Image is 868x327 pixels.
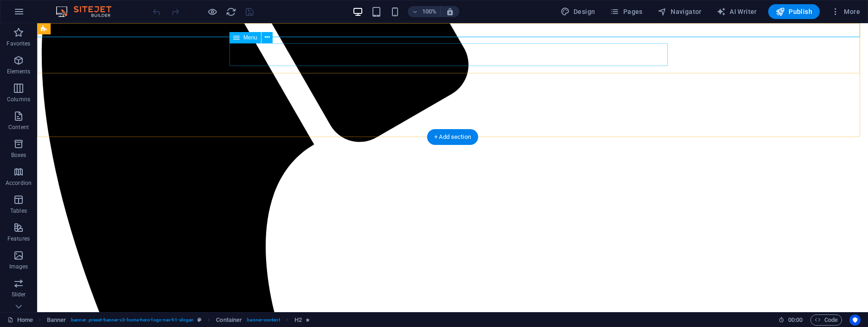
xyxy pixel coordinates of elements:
p: Content [8,124,29,131]
span: Click to select. Double-click to edit [216,314,242,326]
span: . banner-content [246,314,280,326]
span: Design [561,7,595,16]
p: Columns [7,96,30,103]
button: Navigator [654,4,705,19]
button: More [827,4,864,19]
span: Code [815,314,838,326]
span: Pages [610,7,642,16]
i: Element contains an animation [306,317,310,322]
p: Slider [12,291,26,298]
button: 100% [408,6,441,17]
button: Publish [768,4,820,19]
span: Menu [243,35,257,40]
span: 00 00 [788,314,803,326]
a: Click to cancel selection. Double-click to open Pages [7,314,33,326]
span: More [831,7,860,16]
h6: 100% [422,6,437,17]
p: Favorites [7,40,30,47]
p: Features [7,235,30,242]
div: Design (Ctrl+Alt+Y) [557,4,599,19]
nav: breadcrumb [47,314,310,326]
button: Pages [606,4,646,19]
p: Images [9,263,28,270]
img: Editor Logo [53,6,123,17]
span: Click to select. Double-click to edit [294,314,302,326]
button: Click here to leave preview mode and continue editing [207,6,218,17]
button: Design [557,4,599,19]
i: Reload page [226,7,236,17]
span: Navigator [658,7,702,16]
button: reload [225,6,236,17]
p: Accordion [6,179,32,187]
p: Elements [7,68,31,75]
p: Boxes [11,151,26,159]
h6: Session time [778,314,803,326]
span: : [795,316,796,323]
span: . banner .preset-banner-v3-home-hero-logo-nav-h1-slogan [70,314,194,326]
span: AI Writer [717,7,757,16]
p: Tables [10,207,27,215]
i: On resize automatically adjust zoom level to fit chosen device. [446,7,454,16]
div: + Add section [427,129,478,145]
span: Click to select. Double-click to edit [47,314,66,326]
i: This element is a customizable preset [197,317,202,322]
button: Code [810,314,842,326]
button: Usercentrics [849,314,861,326]
span: Publish [776,7,812,16]
button: AI Writer [713,4,761,19]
